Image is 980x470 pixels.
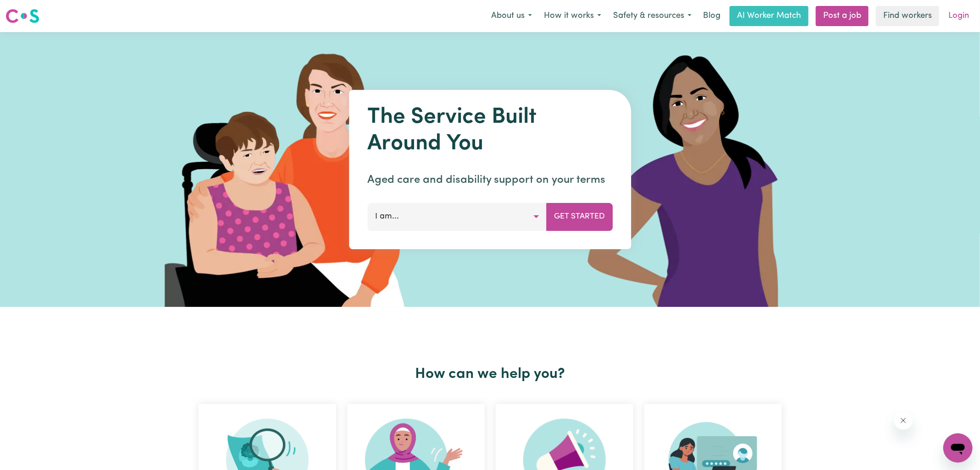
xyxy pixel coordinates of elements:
[816,6,869,26] a: Post a job
[6,6,55,14] span: Need any help?
[193,366,787,383] h2: How can we help you?
[485,6,538,26] button: About us
[6,8,39,24] img: Careseekers logo
[546,203,613,230] button: Get Started
[367,104,613,157] h1: The Service Built Around You
[538,6,607,26] button: How it works
[894,411,913,430] iframe: Close message
[698,6,726,26] a: Blog
[876,6,939,26] a: Find workers
[367,203,547,230] button: I am...
[367,172,613,188] p: Aged care and disability support on your terms
[943,6,974,26] a: Login
[607,6,698,26] button: Safety & resources
[6,5,39,27] a: Careseekers logo
[730,6,808,26] a: AI Worker Match
[943,433,973,463] iframe: Button to launch messaging window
